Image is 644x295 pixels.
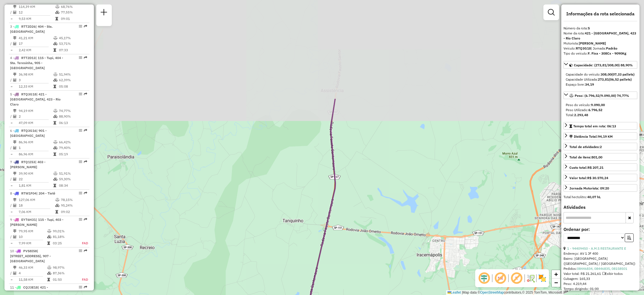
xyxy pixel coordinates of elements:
i: Tempo total em rota [47,278,50,281]
td: 51,94% [59,72,87,77]
div: Veículo: [563,46,637,51]
i: Tempo total em rota [53,121,56,125]
strong: 9.090,00 [591,103,605,107]
td: 18 [18,203,55,208]
i: % de utilização da cubagem [53,177,58,181]
i: % de utilização do peso [53,172,58,175]
td: 62,39% [59,77,87,83]
em: Rota exportada [84,191,87,195]
td: = [10,183,13,188]
td: 09:01 [61,16,87,22]
td: 77,55% [61,10,87,15]
div: Distância Total: [569,134,613,139]
td: 79,40% [59,145,87,151]
div: Espaço livre: [566,82,635,87]
td: 74,77% [59,108,87,114]
a: Custo total:R$ 207,21 [563,163,637,171]
strong: 2.293,48 [574,113,588,117]
span: Exibir todos [602,271,623,276]
i: Tempo total em rota [53,153,56,156]
td: / [10,203,13,208]
div: Tipo do veículo: [563,51,637,56]
img: Exibir/Ocultar setores [538,274,547,283]
td: 22 [18,176,53,182]
i: Distância Total [13,36,16,40]
span: RTT2D13 [21,56,35,60]
td: = [10,240,13,246]
strong: 40,07 hL [587,195,601,199]
i: Distância Total [13,141,16,144]
td: 01:50 [53,277,76,282]
div: Peso: (6.796,52/9.090,00) 74,77% [563,100,637,120]
strong: (07,33 pallets) [612,72,634,76]
td: / [10,114,13,119]
td: = [10,277,13,282]
td: 78,15% [61,197,87,203]
td: = [10,84,13,89]
td: 114,39 KM [18,4,55,10]
i: % de utilização do peso [55,5,60,8]
span: 4 - [10,56,63,70]
i: % de utilização da cubagem [55,11,60,14]
td: 86,96 KM [18,139,53,145]
div: Capacidade: (273,81/308,00) 88,90% [563,70,637,89]
a: Peso: (6.796,52/9.090,00) 74,77% [563,92,637,99]
span: PVS8I58 [23,249,37,253]
em: Rota exportada [84,218,87,221]
td: 9,53 KM [18,16,55,22]
button: Ordem crescente [625,233,634,242]
i: Total de Atividades [13,115,16,118]
div: Motorista: [563,41,637,46]
td: 09:02 [61,209,87,215]
span: − [554,279,558,286]
a: Valor total:R$ 30.570,24 [563,174,637,181]
span: 7 - [10,160,46,169]
td: 95,24% [61,203,87,208]
td: = [10,120,13,126]
td: 3 [18,77,53,83]
i: Total de Atividades [13,271,16,275]
a: Distância Total:94,19 KM [563,132,637,140]
td: 66,42% [59,139,87,145]
td: 2,42 KM [18,47,53,53]
div: Valor total: [569,175,608,181]
span: RTT2D26 [21,24,35,29]
td: 98,97% [53,265,76,270]
i: Distância Total [13,5,16,8]
div: Jornada Motorista: 09:20 [569,186,609,191]
i: % de utilização do peso [53,109,58,113]
em: Rota exportada [84,160,87,163]
td: 45,17% [59,35,87,41]
span: + [554,271,558,278]
em: Rota exportada [84,56,87,59]
i: Total de Atividades [13,146,16,149]
td: 06:13 [59,120,87,126]
td: 79,95 KM [18,228,47,234]
td: 47,09 KM [18,120,53,126]
td: 7,06 KM [18,209,55,215]
a: Capacidade: (273,81/308,00) 88,90% [563,61,637,69]
td: 2 [18,114,53,119]
td: 03:25 [53,240,76,246]
span: | Jornada: [591,46,617,50]
em: Opções [79,56,82,59]
i: Tempo total em rota [53,184,56,187]
i: % de utilização da cubagem [53,42,58,45]
a: Leaflet [448,291,461,294]
div: Tempo dirigindo: 01:00 [563,286,637,291]
div: Map data © contributors,© 2025 TomTom, Microsoft [446,290,563,295]
i: Total de Atividades [13,177,16,181]
a: 08446834, 08446835, 08158501 [577,266,627,271]
td: / [10,234,13,240]
i: Tempo total em rota [53,48,56,52]
em: Opções [79,191,82,195]
span: 3 - [10,24,53,34]
div: Capacidade do veículo: [566,72,635,77]
span: RTQ3G18 [21,92,36,96]
div: Total hectolitro: [563,195,637,200]
a: Exibir filtros [546,7,557,18]
i: Distância Total [13,230,16,233]
span: 10 - [10,249,51,263]
a: 1 - 94409450 - A.M.S RESTAURANTE E [567,246,626,250]
td: 12,33 KM [18,84,53,89]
